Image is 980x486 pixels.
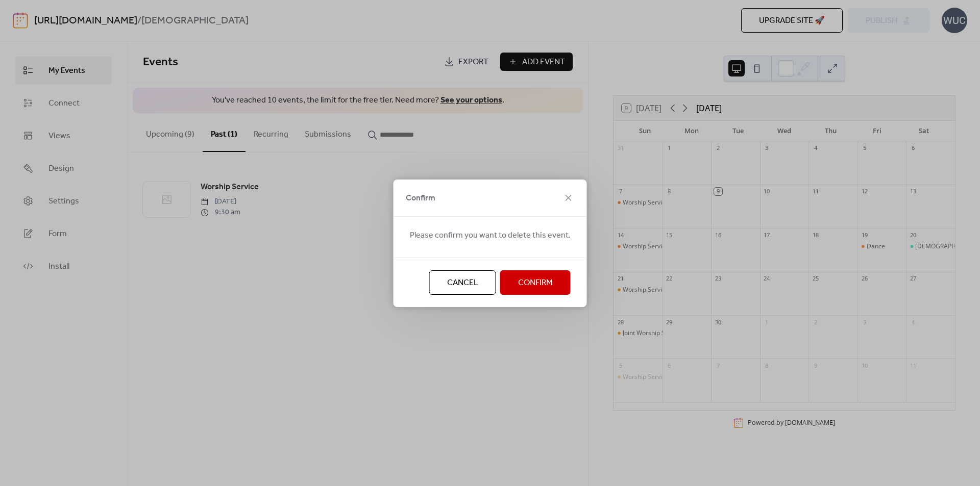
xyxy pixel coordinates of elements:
span: Confirm [518,277,553,289]
button: Cancel [429,270,496,295]
span: Confirm [406,192,435,204]
button: Confirm [500,270,571,295]
span: Please confirm you want to delete this event. [410,229,571,242]
span: Cancel [447,277,478,289]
